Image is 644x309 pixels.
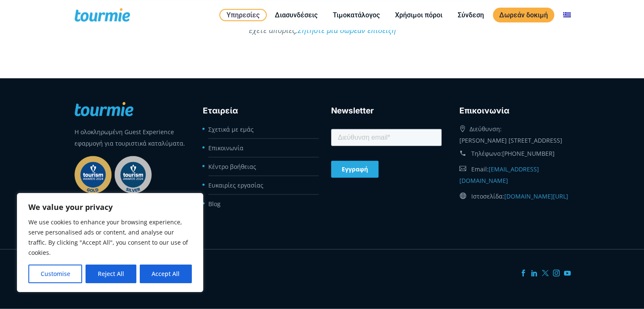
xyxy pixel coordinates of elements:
[520,270,527,276] a: Facebook
[459,121,570,146] div: Διεύθυνση: [PERSON_NAME] [STREET_ADDRESS]
[208,181,263,189] a: Ευκαιρίες εργασίας
[331,105,442,117] h3: Newsletter
[28,202,192,212] p: We value your privacy
[203,105,313,117] h3: Εταιρεία
[493,8,554,22] a: Δωρεάν δοκιμή
[451,10,490,20] a: Σύνδεση
[564,270,571,276] a: YouTube
[140,265,192,283] button: Accept All
[531,270,538,276] a: LinkedIn
[504,192,568,200] a: [DOMAIN_NAME][URL]
[219,9,267,21] a: Υπηρεσίες
[86,265,136,283] button: Reject All
[502,149,555,157] a: [PHONE_NUMBER]
[389,10,449,20] a: Χρήσιμοι πόροι
[331,127,442,183] iframe: Form 0
[459,188,570,204] div: Ιστοσελίδα:
[298,25,396,35] a: Ζητήστε μια δωρεάν επίδειξη
[75,126,185,149] p: Η ολοκληρωμένη Guest Experience εφαρμογή για τουριστικά καταλύματα.
[248,25,396,35] em: Έχετε απορίες;
[28,265,82,283] button: Customise
[208,163,256,171] a: Κέντρο βοήθειας
[542,270,549,276] a: Twitter
[268,10,324,20] a: Διασυνδέσεις
[208,200,221,208] a: Blog
[28,217,192,258] p: We use cookies to enhance your browsing experience, serve personalised ads or content, and analys...
[459,161,570,188] div: Email:
[459,105,570,117] h3: Eπικοινωνία
[208,144,243,152] a: Επικοινωνία
[326,10,386,20] a: Τιμοκατάλογος
[553,270,560,276] a: Instagram
[459,146,570,161] div: Τηλέφωνο:
[208,125,254,133] a: Σχετικά με εμάς
[459,165,539,185] a: [EMAIL_ADDRESS][DOMAIN_NAME]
